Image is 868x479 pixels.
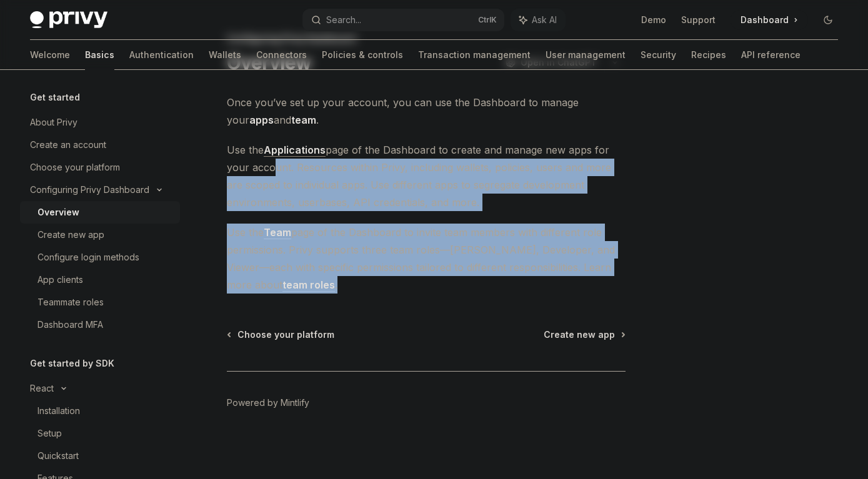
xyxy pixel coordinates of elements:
[20,422,180,445] a: Setup
[37,448,79,463] div: Quickstart
[227,224,626,294] span: Use the page of the Dashboard to invite team members with different role permissions. Privy suppo...
[20,445,180,467] a: Quickstart
[264,144,326,157] a: Applications
[30,11,107,29] img: dark logo
[20,111,180,134] a: About Privy
[256,40,307,70] a: Connectors
[228,328,334,341] a: Choose your platform
[20,201,180,224] a: Overview
[237,328,334,341] span: Choose your platform
[209,40,241,70] a: Wallets
[227,141,626,211] span: Use the page of the Dashboard to create and manage new apps for your account. Resources within Pr...
[30,90,80,105] h5: Get started
[227,94,626,129] span: Once you’ve set up your account, you can use the Dashboard to manage your and .
[741,40,801,70] a: API reference
[227,397,309,409] a: Powered by Mintlify
[85,40,114,70] a: Basics
[37,272,83,287] div: App clients
[20,400,180,422] a: Installation
[641,14,666,26] a: Demo
[30,381,54,396] div: React
[30,182,149,197] div: Configuring Privy Dashboard
[30,356,114,371] h5: Get started by SDK
[37,250,139,265] div: Configure login methods
[20,134,180,156] a: Create an account
[249,114,274,126] strong: apps
[681,14,716,26] a: Support
[291,114,316,126] strong: team
[544,328,624,341] a: Create new app
[641,40,676,70] a: Security
[20,314,180,336] a: Dashboard MFA
[20,291,180,314] a: Teammate roles
[511,9,566,31] button: Ask AI
[37,317,103,332] div: Dashboard MFA
[30,40,70,70] a: Welcome
[691,40,726,70] a: Recipes
[30,137,106,152] div: Create an account
[37,426,62,441] div: Setup
[418,40,531,70] a: Transaction management
[20,224,180,246] a: Create new app
[30,160,120,175] div: Choose your platform
[37,205,79,220] div: Overview
[37,295,104,310] div: Teammate roles
[818,10,838,30] button: Toggle dark mode
[546,40,626,70] a: User management
[544,328,615,341] span: Create new app
[731,10,808,30] a: Dashboard
[20,269,180,291] a: App clients
[30,115,77,130] div: About Privy
[37,227,104,242] div: Create new app
[326,12,361,27] div: Search...
[264,226,291,239] a: Team
[282,279,335,292] a: team roles
[478,15,497,25] span: Ctrl K
[20,246,180,269] a: Configure login methods
[20,156,180,179] a: Choose your platform
[741,14,789,26] span: Dashboard
[322,40,403,70] a: Policies & controls
[129,40,194,70] a: Authentication
[302,9,504,31] button: Search...CtrlK
[532,14,557,26] span: Ask AI
[37,403,80,418] div: Installation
